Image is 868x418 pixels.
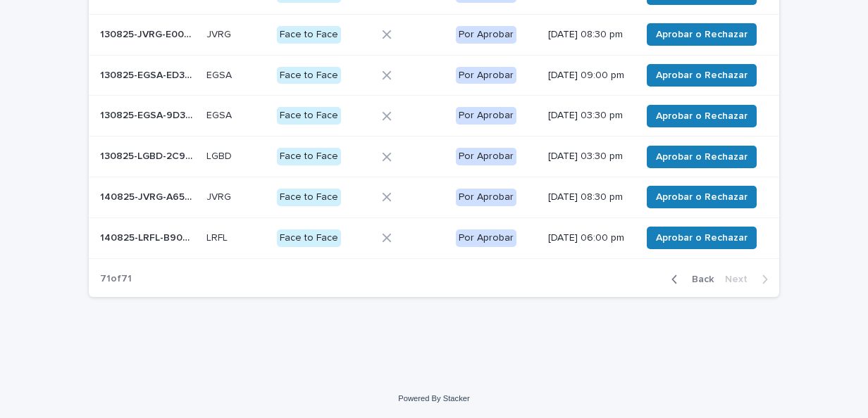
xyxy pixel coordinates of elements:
[206,67,235,82] p: EGSA
[548,29,630,41] p: [DATE] 08:30 pm
[206,26,234,41] p: JVRG
[647,105,757,127] button: Aprobar o Rechazar
[398,394,469,403] a: Powered By Stacker
[89,177,779,217] tr: 140825-JVRG-A65EE7140825-JVRG-A65EE7 JVRGJVRG Face to FacePor Aprobar[DATE] 08:30 pmAprobar o Rec...
[656,27,748,42] span: Aprobar o Rechazar
[100,67,198,82] p: 130825-EGSA-ED398B
[206,229,230,244] p: LRFL
[100,148,198,163] p: 130825-LGBD-2C9167
[100,189,198,203] p: 140825-JVRG-A65EE7
[89,262,143,296] p: 71 of 71
[89,96,779,137] tr: 130825-EGSA-9D36B1130825-EGSA-9D36B1 EGSAEGSA Face to FacePor Aprobar[DATE] 03:30 pmAprobar o Rec...
[725,274,756,284] span: Next
[719,273,779,286] button: Next
[89,55,779,96] tr: 130825-EGSA-ED398B130825-EGSA-ED398B EGSAEGSA Face to FacePor Aprobar[DATE] 09:00 pmAprobar o Rec...
[456,148,516,165] div: Por Aprobar
[660,273,719,286] button: Back
[656,68,748,82] span: Aprobar o Rechazar
[100,26,198,41] p: 130825-JVRG-E00B74
[206,189,234,203] p: JVRG
[206,107,235,122] p: EGSA
[456,229,516,247] div: Por Aprobar
[656,150,748,164] span: Aprobar o Rechazar
[100,229,198,244] p: 140825-LRFL-B908DB
[277,26,341,44] div: Face to Face
[89,217,779,258] tr: 140825-LRFL-B908DB140825-LRFL-B908DB LRFLLRFL Face to FacePor Aprobar[DATE] 06:00 pmAprobar o Rec...
[89,14,779,55] tr: 130825-JVRG-E00B74130825-JVRG-E00B74 JVRGJVRG Face to FacePor Aprobar[DATE] 08:30 pmAprobar o Rec...
[548,191,630,203] p: [DATE] 08:30 pm
[683,274,714,284] span: Back
[656,231,748,245] span: Aprobar o Rechazar
[277,229,341,247] div: Face to Face
[548,151,630,163] p: [DATE] 03:30 pm
[277,189,341,206] div: Face to Face
[89,137,779,177] tr: 130825-LGBD-2C9167130825-LGBD-2C9167 LGBDLGBD Face to FacePor Aprobar[DATE] 03:30 pmAprobar o Rec...
[647,227,757,249] button: Aprobar o Rechazar
[456,67,516,84] div: Por Aprobar
[277,67,341,84] div: Face to Face
[656,109,748,123] span: Aprobar o Rechazar
[206,148,235,163] p: LGBD
[647,146,757,168] button: Aprobar o Rechazar
[647,23,757,46] button: Aprobar o Rechazar
[656,190,748,204] span: Aprobar o Rechazar
[456,26,516,44] div: Por Aprobar
[100,107,198,122] p: 130825-EGSA-9D36B1
[548,70,630,82] p: [DATE] 09:00 pm
[548,110,630,122] p: [DATE] 03:30 pm
[277,107,341,125] div: Face to Face
[548,232,630,244] p: [DATE] 06:00 pm
[456,107,516,125] div: Por Aprobar
[647,186,757,208] button: Aprobar o Rechazar
[647,64,757,87] button: Aprobar o Rechazar
[456,189,516,206] div: Por Aprobar
[277,148,341,165] div: Face to Face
